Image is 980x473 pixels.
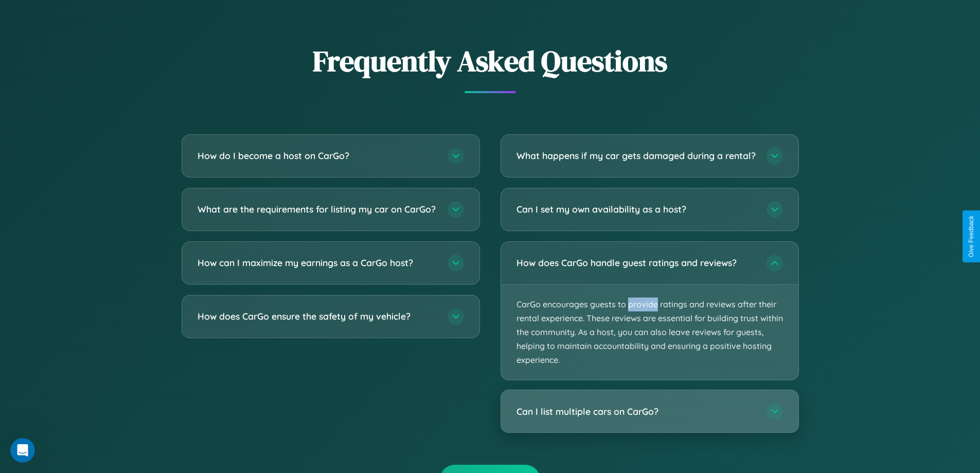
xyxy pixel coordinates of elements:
[10,438,35,463] iframe: Intercom live chat
[968,216,975,257] div: Give Feedback
[198,203,437,216] h3: What are the requirements for listing my car on CarGo?
[516,203,756,216] h3: Can I set my own availability as a host?
[516,405,756,418] h3: Can I list multiple cars on CarGo?
[182,41,799,81] h2: Frequently Asked Questions
[198,149,437,162] h3: How do I become a host on CarGo?
[198,256,437,269] h3: How can I maximize my earnings as a CarGo host?
[501,285,798,380] p: CarGo encourages guests to provide ratings and reviews after their rental experience. These revie...
[516,256,756,269] h3: How does CarGo handle guest ratings and reviews?
[198,310,437,323] h3: How does CarGo ensure the safety of my vehicle?
[516,149,756,162] h3: What happens if my car gets damaged during a rental?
